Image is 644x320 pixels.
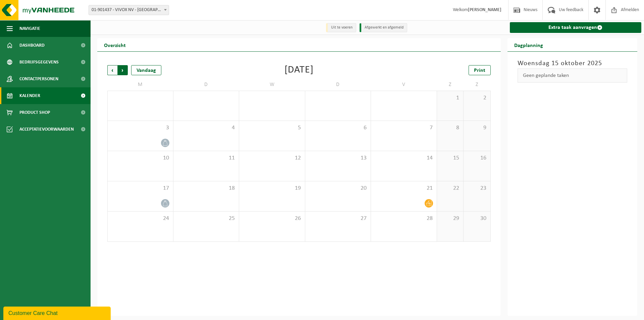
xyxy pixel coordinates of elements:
span: 21 [374,185,433,192]
li: Afgewerkt en afgemeld [360,23,407,32]
span: Vorige [107,65,117,75]
span: 18 [177,185,236,192]
div: [DATE] [284,65,314,75]
span: 3 [111,124,170,132]
td: M [107,79,173,91]
span: 22 [440,185,460,192]
span: Bedrijfsgegevens [19,54,59,71]
span: 26 [243,215,302,222]
iframe: chat widget [3,305,112,320]
span: Acceptatievoorwaarden [19,121,74,138]
span: 29 [440,215,460,222]
span: 15 [440,154,460,162]
div: Vandaag [131,65,161,75]
span: 24 [111,215,170,222]
span: 23 [467,185,487,192]
a: Print [469,65,491,75]
span: 20 [309,185,368,192]
h3: Woensdag 15 oktober 2025 [518,58,628,68]
span: 19 [243,185,302,192]
strong: [PERSON_NAME] [468,7,501,12]
span: 9 [467,124,487,132]
span: 6 [309,124,368,132]
span: 4 [177,124,236,132]
span: 30 [467,215,487,222]
span: 25 [177,215,236,222]
span: Contactpersonen [19,71,58,87]
td: D [305,79,371,91]
span: 12 [243,154,302,162]
span: 11 [177,154,236,162]
span: 14 [374,154,433,162]
span: 28 [374,215,433,222]
span: 8 [440,124,460,132]
span: Product Shop [19,104,50,121]
span: 5 [243,124,302,132]
h2: Overzicht [97,38,132,51]
span: Volgende [118,65,128,75]
td: Z [437,79,464,91]
span: 2 [467,94,487,102]
span: 1 [440,94,460,102]
span: 01-901437 - VIVOX NV - HARELBEKE [89,5,169,15]
span: 01-901437 - VIVOX NV - HARELBEKE [89,5,169,15]
span: Navigatie [19,20,40,37]
a: Extra taak aanvragen [510,22,642,33]
td: W [239,79,305,91]
span: 16 [467,154,487,162]
span: Kalender [19,87,40,104]
td: V [371,79,437,91]
span: 27 [309,215,368,222]
td: D [173,79,239,91]
span: 10 [111,154,170,162]
li: Uit te voeren [326,23,356,32]
h2: Dagplanning [507,38,550,51]
td: Z [464,79,490,91]
span: 7 [374,124,433,132]
span: 17 [111,185,170,192]
div: Geen geplande taken [518,68,628,83]
span: 13 [309,154,368,162]
span: Dashboard [19,37,45,54]
span: Print [474,68,485,73]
